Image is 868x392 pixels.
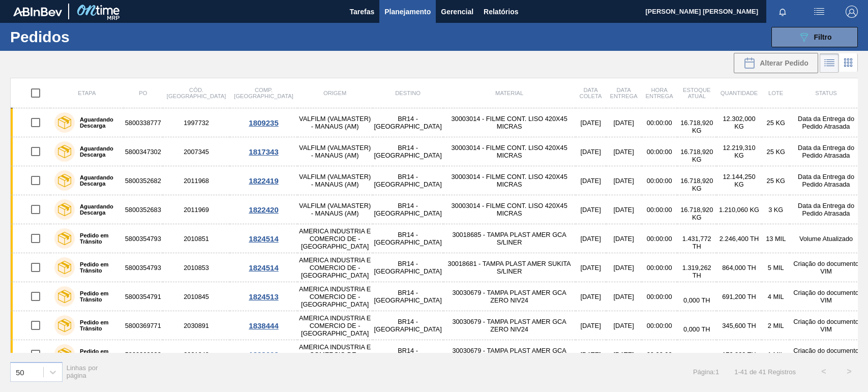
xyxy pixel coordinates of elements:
div: 1822419 [231,176,295,185]
td: 30018681 - TAMPA PLAST AMER SUKITA S/LINER [443,253,576,282]
img: TNhmsLtSVTkK8tSr43FrP2fwEKptu5GPRR3wAAAABJRU5ErkJggg== [13,7,62,16]
td: 5800352682 [124,166,163,195]
td: BR14 - [GEOGRAPHIC_DATA] [373,311,443,340]
td: [DATE] [606,340,642,369]
td: [DATE] [576,224,606,253]
label: Aguardando Descarga [75,116,119,129]
span: 0,000 TH [683,325,710,333]
td: VALFILM (VALMASTER) - MANAUS (AM) [297,108,373,137]
td: 172,800 TH [716,340,762,369]
td: 30003014 - FILME CONT. LISO 420X45 MICRAS [443,137,576,166]
td: [DATE] [576,108,606,137]
td: 30030679 - TAMPA PLAST AMER GCA ZERO NIV24 [443,340,576,369]
button: < [811,359,836,384]
div: Visão em Lista [820,53,839,73]
td: BR14 - [GEOGRAPHIC_DATA] [373,108,443,137]
a: Pedido em Trânsito58003697712030891AMERICA INDUSTRIA E COMERCIO DE - [GEOGRAPHIC_DATA]BR14 - [GEO... [11,311,863,340]
td: Criação do documento VIM [790,311,862,340]
span: 1.431,772 TH [682,235,711,250]
td: 2007345 [163,137,230,166]
a: Aguardando Descarga58003473022007345VALFILM (VALMASTER) - MANAUS (AM)BR14 - [GEOGRAPHIC_DATA]3000... [11,137,863,166]
td: BR14 - [GEOGRAPHIC_DATA] [373,195,443,224]
span: 16.718,920 KG [680,148,713,163]
td: Criação do documento VIM [790,340,862,369]
span: Linhas por página [67,364,98,379]
a: Pedido em Trânsito58003699322031048AMERICA INDUSTRIA E COMERCIO DE - [GEOGRAPHIC_DATA]BR14 - [GEO... [11,340,863,369]
td: [DATE] [576,166,606,195]
button: Filtro [771,27,858,47]
span: Etapa [78,90,96,96]
label: Pedido em Trânsito [75,290,119,303]
td: Data da Entrega do Pedido Atrasada [790,108,862,137]
td: Criação do documento VIM [790,253,862,282]
td: 5800352683 [124,195,163,224]
td: 2031048 [163,340,230,369]
td: [DATE] [606,282,642,311]
td: [DATE] [606,108,642,137]
td: BR14 - [GEOGRAPHIC_DATA] [373,224,443,253]
td: 2011969 [163,195,230,224]
td: VALFILM (VALMASTER) - MANAUS (AM) [297,137,373,166]
td: 00:00:00 [642,195,677,224]
span: Comp. [GEOGRAPHIC_DATA] [234,87,293,99]
span: Hora Entrega [646,87,673,99]
img: Logout [846,6,858,18]
td: 5800369771 [124,311,163,340]
label: Pedido em Trânsito [75,319,119,331]
span: Alterar Pedido [760,59,809,67]
td: 691,200 TH [716,282,762,311]
td: 12.219,310 KG [716,137,762,166]
span: Página : 1 [693,368,719,376]
td: 3 KG [762,195,790,224]
span: Quantidade [721,90,758,96]
a: Aguardando Descarga58003526832011969VALFILM (VALMASTER) - MANAUS (AM)BR14 - [GEOGRAPHIC_DATA]3000... [11,195,863,224]
td: [DATE] [576,282,606,311]
td: 30003014 - FILME CONT. LISO 420X45 MICRAS [443,108,576,137]
span: 16.718,920 KG [680,119,713,134]
td: [DATE] [606,311,642,340]
td: 00:00:00 [642,137,677,166]
td: 00:00:00 [642,311,677,340]
div: 1824513 [231,292,295,301]
td: 2.246,400 TH [716,224,762,253]
span: 1.319,262 TH [682,264,711,279]
td: 12.144,250 KG [716,166,762,195]
a: Pedido em Trânsito58003547932010851AMERICA INDUSTRIA E COMERCIO DE - [GEOGRAPHIC_DATA]BR14 - [GEO... [11,224,863,253]
button: > [836,359,862,384]
div: Visão em Cards [839,53,858,73]
td: 2010845 [163,282,230,311]
td: [DATE] [606,137,642,166]
span: Lote [768,90,783,96]
label: Aguardando Descarga [75,174,119,187]
td: [DATE] [576,311,606,340]
td: Data da Entrega do Pedido Atrasada [790,195,862,224]
a: Pedido em Trânsito58003547912010845AMERICA INDUSTRIA E COMERCIO DE - [GEOGRAPHIC_DATA]BR14 - [GEO... [11,282,863,311]
td: 30003014 - FILME CONT. LISO 420X45 MICRAS [443,195,576,224]
div: 1817343 [231,147,295,156]
td: 25 KG [762,137,790,166]
td: 5800338777 [124,108,163,137]
td: BR14 - [GEOGRAPHIC_DATA] [373,166,443,195]
a: Aguardando Descarga58003526822011968VALFILM (VALMASTER) - MANAUS (AM)BR14 - [GEOGRAPHIC_DATA]3000... [11,166,863,195]
td: 345,600 TH [716,311,762,340]
td: 1 MIL [762,340,790,369]
span: Cód. [GEOGRAPHIC_DATA] [167,87,226,99]
td: AMERICA INDUSTRIA E COMERCIO DE - [GEOGRAPHIC_DATA] [297,224,373,253]
span: Data coleta [580,87,602,99]
label: Pedido em Trânsito [75,261,119,274]
td: VALFILM (VALMASTER) - MANAUS (AM) [297,195,373,224]
td: 30003014 - FILME CONT. LISO 420X45 MICRAS [443,166,576,195]
span: Filtro [814,33,832,41]
td: BR14 - [GEOGRAPHIC_DATA] [373,340,443,369]
td: 5800369932 [124,340,163,369]
label: Aguardando Descarga [75,145,119,158]
div: 1822420 [231,205,295,214]
div: 1838603 [231,350,295,359]
td: 2010853 [163,253,230,282]
a: Aguardando Descarga58003387771997732VALFILM (VALMASTER) - MANAUS (AM)BR14 - [GEOGRAPHIC_DATA]3000... [11,108,863,137]
td: AMERICA INDUSTRIA E COMERCIO DE - [GEOGRAPHIC_DATA] [297,311,373,340]
span: Destino [395,90,421,96]
td: 00:00:00 [642,166,677,195]
td: 5800354793 [124,224,163,253]
div: 50 [16,368,24,376]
